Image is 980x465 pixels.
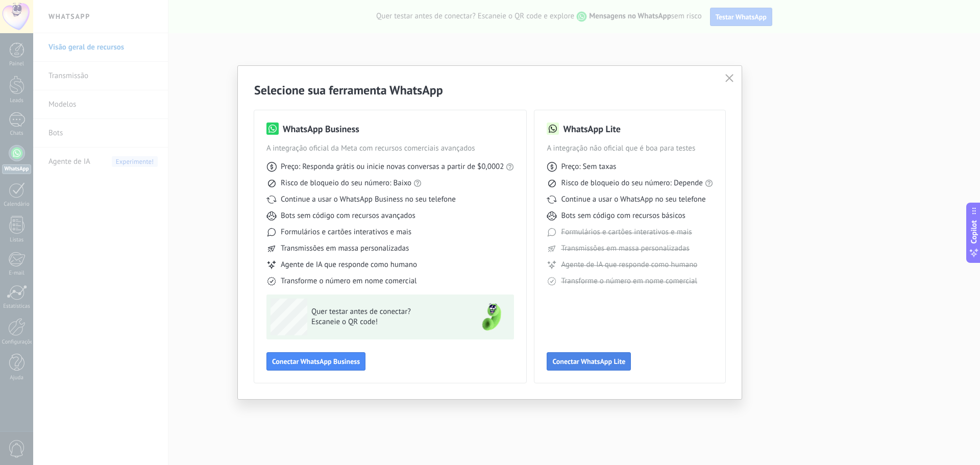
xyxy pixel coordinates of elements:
[473,299,510,335] img: green-phone.png
[281,194,456,205] span: Continue a usar o WhatsApp Business no seu telefone
[266,352,365,371] button: Conectar WhatsApp Business
[254,82,725,98] h2: Selecione sua ferramenta WhatsApp
[272,358,360,365] span: Conectar WhatsApp Business
[266,143,514,154] span: A integração oficial da Meta com recursos comerciais avançados
[563,123,620,135] h3: WhatsApp Lite
[561,227,692,237] span: Formulários e cartões interativos e mais
[281,260,417,270] span: Agente de IA que responde como humano
[281,276,416,286] span: Transforme o número em nome comercial
[281,243,409,254] span: Transmissões em massa personalizadas
[561,194,705,205] span: Continue a usar o WhatsApp no seu telefone
[311,317,460,327] span: Escaneie o QR code!
[561,243,689,254] span: Transmissões em massa personalizadas
[281,227,411,237] span: Formulários e cartões interativos e mais
[561,162,616,172] span: Preço: Sem taxas
[561,276,697,286] span: Transforme o número em nome comercial
[561,260,697,270] span: Agente de IA que responde como humano
[561,178,703,188] span: Risco de bloqueio do seu número: Depende
[969,220,979,243] span: Copilot
[552,358,625,365] span: Conectar WhatsApp Lite
[281,211,415,221] span: Bots sem código com recursos avançados
[281,162,504,172] span: Preço: Responda grátis ou inicie novas conversas a partir de $0,0002
[547,352,631,371] button: Conectar WhatsApp Lite
[561,211,685,221] span: Bots sem código com recursos básicos
[311,307,460,317] span: Quer testar antes de conectar?
[281,178,411,188] span: Risco de bloqueio do seu número: Baixo
[283,123,359,135] h3: WhatsApp Business
[547,143,713,154] span: A integração não oficial que é boa para testes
